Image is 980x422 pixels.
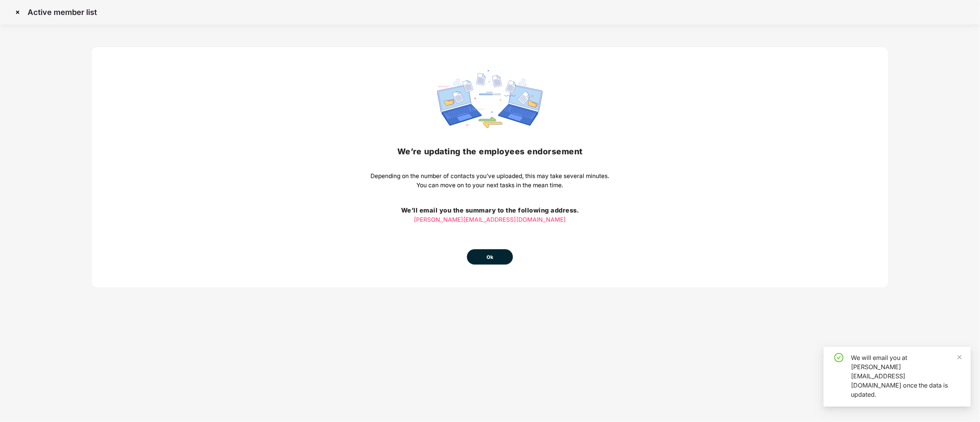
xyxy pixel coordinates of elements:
img: svg+xml;base64,PHN2ZyBpZD0iQ3Jvc3MtMzJ4MzIiIHhtbG5zPSJodHRwOi8vd3d3LnczLm9yZy8yMDAwL3N2ZyIgd2lkdG... [11,6,24,18]
p: You can move on to your next tasks in the mean time. [371,181,610,190]
span: check-circle [834,353,844,362]
button: Ok [467,249,513,265]
p: Depending on the number of contacts you’ve uploaded, this may take several minutes. [371,172,610,181]
span: close [957,355,962,360]
p: Active member list [28,8,97,17]
span: Ok [487,254,493,261]
img: svg+xml;base64,PHN2ZyBpZD0iRGF0YV9zeW5jaW5nIiB4bWxucz0iaHR0cDovL3d3dy53My5vcmcvMjAwMC9zdmciIHdpZH... [437,70,543,128]
h2: We’re updating the employees endorsement [371,145,610,158]
div: We will email you at [PERSON_NAME][EMAIL_ADDRESS][DOMAIN_NAME] once the data is updated. [851,353,962,399]
p: [PERSON_NAME][EMAIL_ADDRESS][DOMAIN_NAME] [371,215,610,224]
h3: We’ll email you the summary to the following address. [371,206,610,216]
